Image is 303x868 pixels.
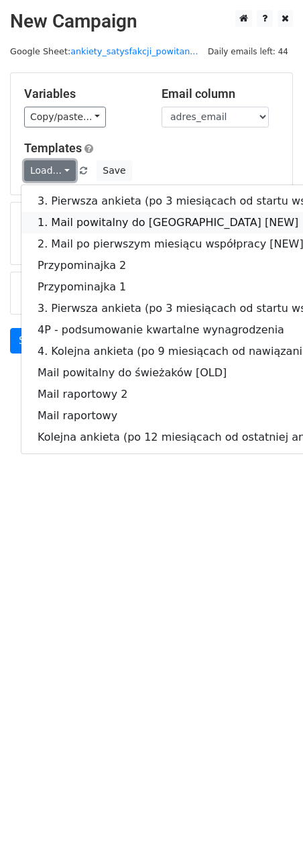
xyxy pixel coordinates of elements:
[10,10,293,33] h2: New Campaign
[203,46,293,56] a: Daily emails left: 44
[162,87,279,101] h5: Email column
[24,141,82,155] a: Templates
[203,44,293,59] span: Daily emails left: 44
[24,107,106,127] a: Copy/paste...
[10,46,198,56] small: Google Sheet:
[10,328,54,354] a: Send
[97,160,131,181] button: Save
[70,46,198,56] a: ankiety_satysfakcji_powitan...
[24,160,76,181] a: Load...
[236,804,303,868] iframe: Chat Widget
[236,804,303,868] div: Widżet czatu
[24,87,141,101] h5: Variables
